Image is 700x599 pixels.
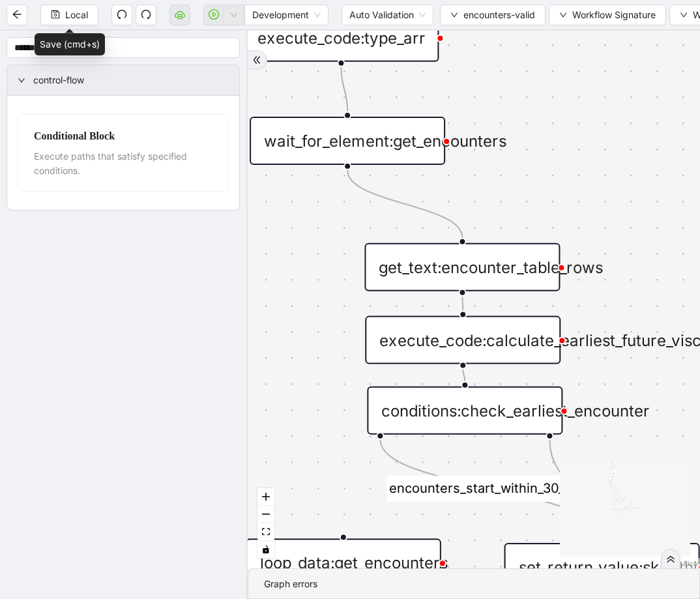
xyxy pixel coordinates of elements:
div: loop_data:get_encounters [246,538,441,587]
span: undo [117,9,127,20]
button: cloud-server [169,5,190,25]
div: wait_for_element:get_encounters [250,117,445,165]
span: Local [65,8,88,22]
div: get_text:encounter_table_rows [364,243,560,291]
span: down [450,11,458,19]
div: execute_code:type_arr [243,14,439,62]
button: zoom out [257,506,274,523]
button: down [224,5,244,25]
button: downencounters-valid [440,5,546,25]
span: Auto Validation [349,5,426,25]
span: down [559,11,567,19]
button: undo [111,5,132,25]
span: down [680,11,688,19]
div: Save (cmd+s) [35,33,105,55]
div: Conditional Block [34,128,212,144]
div: execute_code:calculate_earliest_future_visco_encounter [365,316,561,364]
span: double-right [666,555,675,564]
span: save [51,10,60,19]
button: redo [136,5,156,25]
a: React Flow attribution [664,559,698,567]
span: double-right [252,55,261,65]
div: conditions:check_earliest_encounter [367,387,562,435]
div: Graph errors [264,577,684,591]
g: Edge from conditions:check_earliest_encounter to set_return_value:skip_this_patient [380,440,602,538]
button: zoom in [257,488,274,506]
span: Development [252,5,321,25]
span: cloud-server [175,9,185,20]
div: set_return_value:skip_this_patient [504,543,700,591]
span: Workflow Signature [572,8,656,22]
button: fit view [257,523,274,541]
button: downWorkflow Signature [549,5,666,25]
button: toggle interactivity [257,541,274,559]
button: saveLocal [40,5,98,25]
span: encounters-valid [463,8,535,22]
span: down [230,11,238,19]
g: Edge from execute_code:calculate_earliest_future_visco_encounter to conditions:check_earliest_enc... [463,370,465,381]
span: redo [141,9,151,20]
g: Edge from wait_for_element:get_encounters to get_text:encounter_table_rows [347,170,462,238]
span: right [18,76,25,84]
span: control-flow [33,73,229,87]
button: play-circle [203,5,224,25]
g: Edge from execute_code:type_arr to wait_for_element:get_encounters [341,67,347,111]
div: Execute paths that satisfy specified conditions. [34,149,212,178]
span: play-circle [209,9,219,20]
span: arrow-left [12,9,22,20]
div: control-flow [7,65,239,95]
button: arrow-left [7,5,27,25]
